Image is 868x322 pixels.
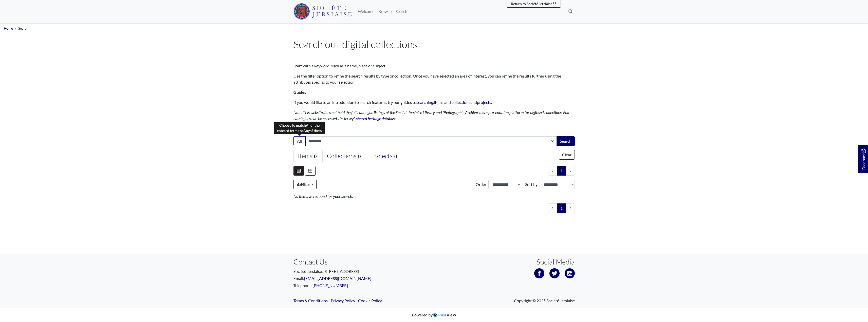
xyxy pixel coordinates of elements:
[331,298,355,303] a: Privacy Policy
[548,203,557,213] li: Previous page
[356,153,362,160] span: 0
[557,203,566,213] span: Goto page 1
[298,152,318,160] div: Items
[358,298,382,303] a: Cookie Policy
[557,136,575,146] button: Search
[356,116,396,121] a: shared heritage database
[371,152,399,160] div: Projects
[4,26,13,30] a: Home
[303,128,310,133] strong: Any
[546,203,575,213] nav: pagination
[356,6,376,16] a: Welcome
[477,100,491,105] a: projects
[293,282,430,289] p: Telephone:
[476,181,486,187] label: Order
[327,152,362,160] div: Collections
[18,26,28,30] span: Search
[312,153,318,160] span: 0
[394,6,409,16] a: Search
[434,100,470,105] a: items and collections
[293,110,569,121] em: Note: This website does not hold the full catalogue listings of the Société Jersiaise Library and...
[304,276,371,281] a: [EMAIL_ADDRESS][DOMAIN_NAME]
[559,150,575,160] button: Clear
[447,312,456,317] span: View
[293,3,352,20] img: Société Jersiaise
[293,194,353,199] em: No items were found for your search.
[293,298,328,303] a: Terms & Conditions
[860,149,866,169] span: Feedback
[537,258,575,266] h3: Social Media
[412,312,456,318] div: Powered by
[858,145,868,173] a: Would you like to provide feedback?
[293,2,352,21] a: Société Jersiaise logo
[525,181,538,187] label: Sort by
[274,122,325,134] div: Choose to match of the entered terms or of them
[293,268,430,274] p: Société Jersiaise, [STREET_ADDRESS]
[293,136,306,146] button: All
[393,153,399,160] span: 0
[546,166,575,176] nav: pagination
[293,275,430,281] p: Email:
[306,123,310,127] strong: All
[293,73,575,85] p: Use the filter option to refine the search results by type or collection. Once you have selected ...
[416,100,433,105] a: searching
[293,63,575,69] p: Start with a keyword, such as a name, place or subject.
[433,312,456,317] a: PastView
[293,38,575,50] h1: Search our digital collections
[376,6,394,16] a: Browse
[312,283,348,288] a: [PHONE_NUMBER]
[514,298,575,304] span: Copyright © 2025 Société Jersiaise
[438,312,456,317] span: Past
[557,166,566,176] span: Goto page 1
[511,2,552,6] span: Return to Société Jersiaise
[548,166,557,176] li: Previous page
[293,99,575,105] p: If you would like to an introduction to search features, try our guides to , and .
[293,90,306,94] strong: Guides
[293,258,430,266] h3: Contact Us
[293,180,317,189] a: Filter
[305,136,557,146] input: Enter one or more search terms...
